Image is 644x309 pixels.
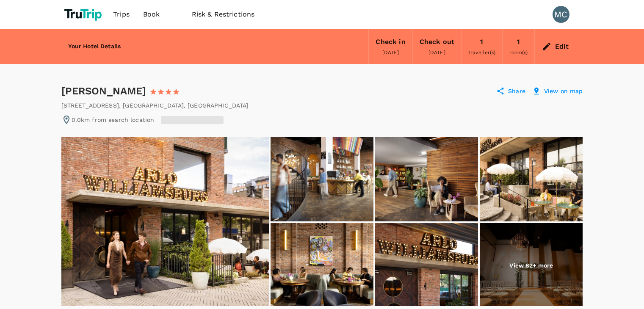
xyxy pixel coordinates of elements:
div: MC [553,6,569,23]
span: Trips [113,9,130,19]
p: View on map [544,87,583,95]
span: Book [143,9,160,19]
p: 0.0km from search location [72,116,155,124]
div: 1 [480,36,483,48]
span: Risk & Restrictions [192,9,255,19]
div: Check in [376,36,405,48]
div: [PERSON_NAME] [61,84,188,98]
span: [DATE] [428,50,445,55]
div: [STREET_ADDRESS] , [GEOGRAPHIC_DATA] , [GEOGRAPHIC_DATA] [61,101,249,110]
img: Ballroom Ceremony [480,223,583,308]
div: 1 [517,36,520,48]
p: View 82+ more [509,261,553,270]
img: WEBSRGB ARLOWBG [271,137,373,221]
img: WEBSRGB ARLOWBG [480,137,583,221]
div: Check out [420,36,454,48]
span: room(s) [509,50,528,55]
span: [DATE] [382,50,399,55]
img: Front Sign [375,223,478,308]
img: TruTrip logo [61,5,107,24]
img: WEBSRGB ARLOWBG [375,137,478,221]
p: Share [508,87,525,95]
span: traveller(s) [468,50,495,55]
img: WEBSRGB ARLOWBG [271,223,373,308]
img: WEBSRGB ARLOWBG [61,137,269,306]
h6: Your Hotel Details [68,42,121,51]
div: Edit [555,41,569,52]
